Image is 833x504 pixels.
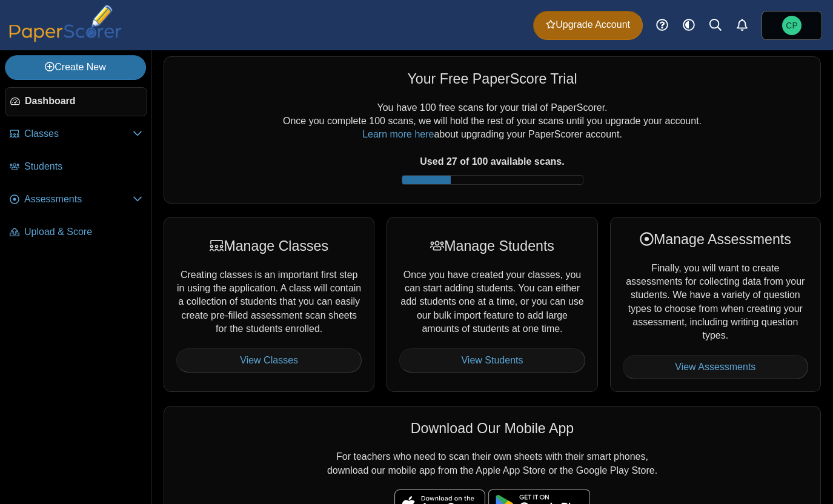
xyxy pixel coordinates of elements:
[24,160,142,173] span: Students
[176,69,808,88] div: Your Free PaperScore Trial
[164,217,374,392] div: Creating classes is an important first step in using the application. A class will contain a coll...
[420,156,564,167] b: Used 27 of 100 available scans.
[176,236,362,256] div: Manage Classes
[399,236,585,256] div: Manage Students
[5,55,146,79] a: Create New
[387,217,597,392] div: Once you have created your classes, you can start adding students. You can either add students on...
[729,12,755,39] a: Alerts
[762,11,822,40] a: Cyrus Patel
[5,153,147,182] a: Students
[176,348,362,373] a: View Classes
[24,127,133,141] span: Classes
[546,18,630,31] span: Upgrade Account
[362,129,434,139] a: Learn more here
[782,16,801,35] span: Cyrus Patel
[623,355,808,379] a: View Assessments
[5,120,147,149] a: Classes
[533,11,643,40] a: Upgrade Account
[176,419,808,438] div: Download Our Mobile App
[399,348,585,373] a: View Students
[24,193,133,206] span: Assessments
[25,94,142,108] span: Dashboard
[24,225,142,239] span: Upload & Score
[623,230,808,249] div: Manage Assessments
[5,33,126,44] a: PaperScorer
[5,185,147,214] a: Assessments
[610,217,821,392] div: Finally, you will want to create assessments for collecting data from your students. We have a va...
[786,21,797,30] span: Cyrus Patel
[5,5,126,42] img: PaperScorer
[5,218,147,247] a: Upload & Score
[5,87,147,116] a: Dashboard
[176,101,808,191] div: You have 100 free scans for your trial of PaperScorer. Once you complete 100 scans, we will hold ...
